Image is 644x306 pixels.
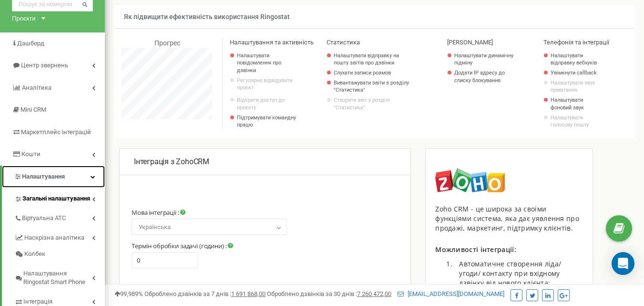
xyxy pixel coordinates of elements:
[14,263,105,291] a: Налаштування Ringostat Smart Phone
[132,209,185,216] label: Мова інтеграції :
[21,62,68,69] span: Центр звернень
[435,245,583,254] p: Можливості інтеграції:
[154,39,180,47] span: Прогрес
[14,227,105,246] a: Наскрізна аналітика
[23,269,92,287] span: Налаштування Ringostat Smart Phone
[398,290,504,297] a: [EMAIL_ADDRESS][DOMAIN_NAME]
[334,52,411,67] a: Налаштувати відправку на пошту звітів про дзвінки
[334,69,411,77] a: Слухати записи розмов
[237,77,298,92] p: Регулярно відвідувати проєкт
[22,194,90,203] span: Загальні налаштування
[267,290,391,297] span: Оброблено дзвінків за 30 днів :
[124,13,290,21] span: Як підвищити ефективність використання Ringostat
[21,150,41,158] span: Кошти
[447,39,493,46] span: [PERSON_NAME]
[612,252,634,275] div: Open Intercom Messenger
[551,79,601,94] a: Налаштувати звук привітання
[454,259,583,288] li: Автоматичне створення ліда/ угоди/ контакту при вхідному дзвінку від нового клієнта;
[22,84,51,91] span: Аналiтика
[357,290,391,297] u: 7 260 472,00
[237,114,298,129] p: Підтримувати командну працю
[22,173,65,180] span: Налаштування
[334,96,411,111] a: Створити звіт у розділі "Статистика"
[24,250,45,259] span: Колбек
[20,106,46,113] span: Mini CRM
[551,69,601,77] a: Увімкнути callback
[454,69,515,84] a: Додати IP адресу до списку блокування
[454,52,515,67] a: Налаштувати динамічну підміну
[134,157,396,168] p: Інтеграція з ZohoCRM
[2,166,105,188] a: Налаштування
[22,214,66,223] span: Віртуальна АТС
[132,219,287,235] span: Українська
[12,14,36,23] div: Проєкти
[132,242,233,250] label: Термін обробки задачі (години) :
[327,39,360,46] span: Статистика
[334,79,411,94] a: Вивантажувати звіти з розділу "Статистика"
[237,96,298,111] a: Відкрити доступ до проєкту
[230,39,314,46] span: Налаштування та активність
[237,52,298,74] a: Налаштувати повідомлення про дзвінки
[14,207,105,227] a: Віртуальна АТС
[551,52,601,67] a: Налаштувати відправку вебхуків
[24,233,84,243] span: Наскрізна аналітика
[14,188,105,207] a: Загальні налаштування
[21,128,91,136] span: Маркетплейс інтеграцій
[14,246,105,263] a: Колбек
[114,290,143,297] span: 99,989%
[551,114,601,129] a: Налаштувати голосову пошту
[435,204,583,233] div: Zoho CRM - це широка за своїми функціями система, яка дає уявлення про продажі, маркетинг, підтри...
[435,168,505,192] img: image
[135,221,284,234] span: Українська
[17,40,44,47] span: Дашборд
[144,290,266,297] span: Оброблено дзвінків за 7 днів :
[231,290,266,297] u: 1 691 868,00
[543,39,609,46] span: Телефонія та інтеграції
[551,96,601,111] a: Налаштувати фоновий звук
